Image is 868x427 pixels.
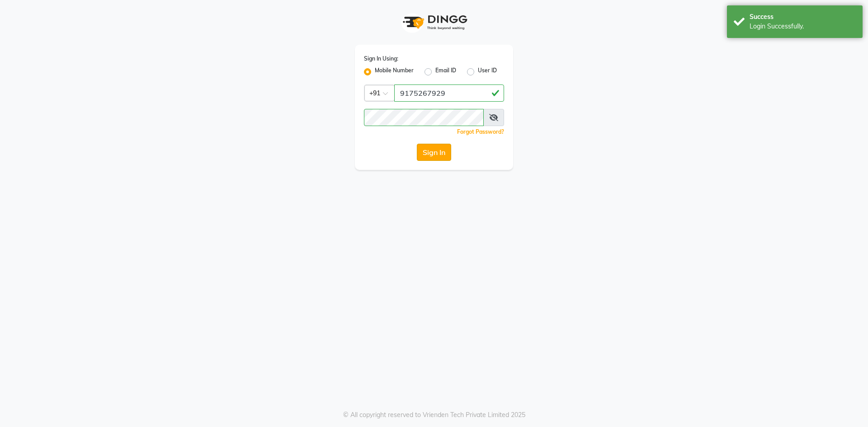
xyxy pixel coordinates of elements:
div: Login Successfully. [750,22,856,31]
label: Email ID [435,66,456,77]
img: logo1.svg [398,9,470,36]
button: Sign In [417,144,451,161]
input: Username [394,84,504,102]
label: User ID [478,66,497,77]
a: Forgot Password? [457,128,504,135]
div: Success [750,12,856,22]
label: Mobile Number [375,66,414,77]
input: Username [364,109,484,126]
label: Sign In Using: [364,55,398,63]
